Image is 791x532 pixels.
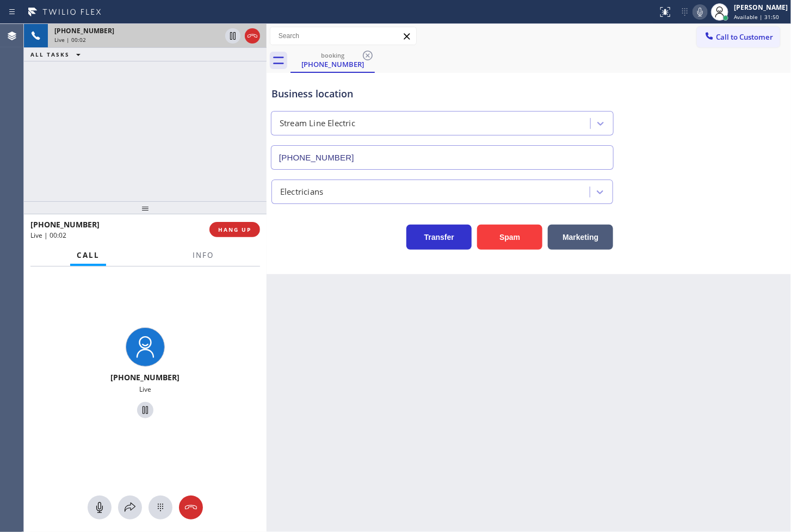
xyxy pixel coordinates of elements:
[54,26,114,35] span: [PHONE_NUMBER]
[693,4,708,20] button: Mute
[149,496,172,519] button: Open dialpad
[30,51,70,58] span: ALL TASKS
[734,13,779,21] span: Available | 31:50
[270,27,416,45] input: Search
[209,222,260,237] button: HANG UP
[280,117,355,130] div: Stream Line Electric
[245,28,260,44] button: Hang up
[697,27,780,47] button: Call to Customer
[30,219,100,230] span: [PHONE_NUMBER]
[111,372,180,382] span: [PHONE_NUMBER]
[271,86,613,101] div: Business location
[186,245,220,266] button: Info
[292,59,374,69] div: [PHONE_NUMBER]
[716,32,773,42] span: Call to Customer
[193,250,214,260] span: Info
[225,28,240,44] button: Hold Customer
[70,245,106,266] button: Call
[477,225,542,250] button: Spam
[54,36,86,44] span: Live | 00:02
[179,496,203,519] button: Hang up
[271,145,614,170] input: Phone Number
[548,225,613,250] button: Marketing
[77,250,100,260] span: Call
[280,185,323,198] div: Electricians
[88,496,112,519] button: Mute
[292,48,374,72] div: (714) 598-1301
[292,51,374,59] div: booking
[30,231,66,240] span: Live | 00:02
[139,385,151,394] span: Live
[218,226,251,233] span: HANG UP
[118,496,142,519] button: Open directory
[137,402,153,418] button: Hold Customer
[734,3,788,12] div: [PERSON_NAME]
[24,48,91,61] button: ALL TASKS
[406,225,472,250] button: Transfer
